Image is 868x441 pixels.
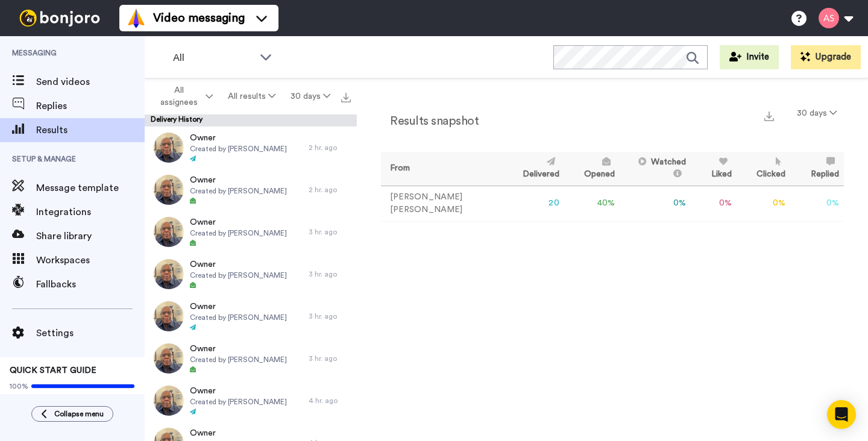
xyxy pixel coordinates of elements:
img: export.svg [341,93,351,102]
span: Owner [190,385,287,397]
span: Workspaces [36,253,145,267]
span: Created by [PERSON_NAME] [190,144,287,154]
img: export.svg [764,111,774,121]
div: 2 hr. ago [309,143,351,152]
span: Owner [190,132,287,144]
th: Liked [691,152,737,186]
a: OwnerCreated by [PERSON_NAME]3 hr. ago [145,337,357,380]
button: 30 days [790,102,844,124]
span: Settings [36,326,145,340]
span: Created by [PERSON_NAME] [190,355,287,364]
img: a7ef6aaa-e058-434c-8ff8-a0c6262089ae-thumb.jpg [154,217,184,247]
a: OwnerCreated by [PERSON_NAME]2 hr. ago [145,169,357,211]
button: All assignees [147,80,221,113]
span: Video messaging [153,10,245,27]
button: 30 days [283,86,338,107]
img: 642bca0a-3a95-4a0a-a18e-8b712b9e31bb-thumb.jpg [154,343,184,374]
td: [PERSON_NAME] [PERSON_NAME] [381,186,502,221]
button: All results [221,86,283,107]
div: 3 hr. ago [309,311,351,321]
span: Created by [PERSON_NAME] [190,271,287,280]
td: 0 % [620,186,691,221]
img: 3d36a1f3-e602-4766-8986-1bca7d854588-thumb.jpg [154,386,184,416]
a: OwnerCreated by [PERSON_NAME]3 hr. ago [145,253,357,295]
a: OwnerCreated by [PERSON_NAME]3 hr. ago [145,211,357,253]
th: Replied [790,152,844,186]
span: Owner [190,343,287,355]
span: Created by [PERSON_NAME] [190,228,287,238]
button: Export a summary of each team member’s results that match this filter now. [761,107,778,124]
h2: Results snapshot [381,114,479,128]
span: Owner [190,174,287,186]
td: 20 [502,186,564,221]
span: Owner [190,301,287,313]
div: Open Intercom Messenger [827,400,856,429]
td: 40 % [564,186,620,221]
td: 0 % [691,186,737,221]
img: bj-logo-header-white.svg [14,10,105,27]
img: 684a9605-6f77-45ff-9603-7a951f17a6ab-thumb.jpg [154,301,184,331]
img: 153f9eeb-09c5-4c6f-a71d-63853ffd7474-thumb.jpg [154,259,184,289]
th: Watched [620,152,691,186]
span: Created by [PERSON_NAME] [190,313,287,322]
div: 4 hr. ago [309,396,351,405]
div: 2 hr. ago [309,185,351,195]
div: 3 hr. ago [309,354,351,363]
span: All [173,51,254,65]
td: 0 % [790,186,844,221]
span: Owner [190,258,287,271]
a: OwnerCreated by [PERSON_NAME]2 hr. ago [145,127,357,169]
span: Created by [PERSON_NAME] [190,397,287,407]
span: Created by [PERSON_NAME] [190,186,287,196]
td: 0 % [737,186,791,221]
img: 6b58f748-d004-4a28-8267-bcd06001d220-thumb.jpg [154,133,184,163]
a: OwnerCreated by [PERSON_NAME]3 hr. ago [145,295,357,337]
span: 100% [10,381,28,391]
span: Owner [190,216,287,228]
span: All assignees [154,84,203,108]
button: Invite [720,45,779,69]
span: Fallbacks [36,277,145,292]
th: Opened [564,152,620,186]
span: Replies [36,99,145,113]
span: Owner [190,427,287,439]
img: 91460c4d-49af-4cbf-ad25-b85d206d392b-thumb.jpg [154,175,184,205]
div: 3 hr. ago [309,227,351,237]
th: Delivered [502,152,564,186]
button: Export all results that match these filters now. [338,87,354,105]
th: From [381,152,502,186]
div: Delivery History [145,114,357,127]
span: Integrations [36,205,145,219]
img: vm-color.svg [127,8,146,28]
span: Collapse menu [54,409,104,419]
span: Send videos [36,75,145,89]
span: Share library [36,229,145,243]
span: QUICK START GUIDE [10,366,96,375]
button: Upgrade [791,45,861,69]
a: OwnerCreated by [PERSON_NAME]4 hr. ago [145,380,357,422]
span: Results [36,123,145,137]
th: Clicked [737,152,791,186]
span: Message template [36,181,145,195]
div: 3 hr. ago [309,269,351,279]
button: Collapse menu [31,406,113,422]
